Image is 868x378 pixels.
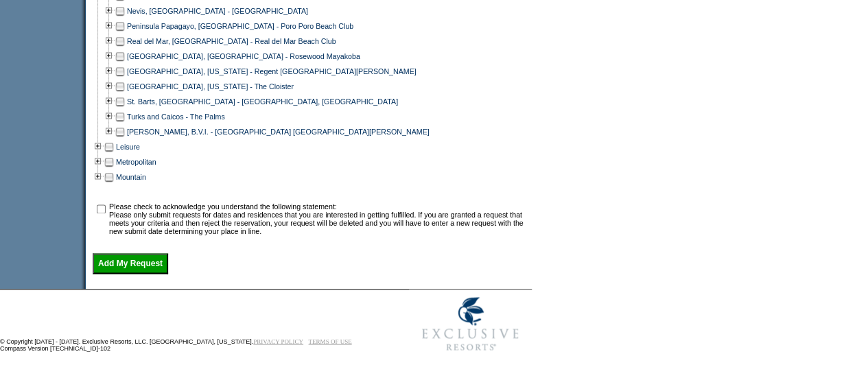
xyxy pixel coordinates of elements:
a: PRIVACY POLICY [253,338,303,344]
img: Exclusive Resorts [409,290,532,358]
input: Add My Request [93,253,168,274]
a: Nevis, [GEOGRAPHIC_DATA] - [GEOGRAPHIC_DATA] [127,7,308,15]
a: Mountain [116,173,146,181]
a: Real del Mar, [GEOGRAPHIC_DATA] - Real del Mar Beach Club [127,37,336,45]
a: [GEOGRAPHIC_DATA], [US_STATE] - Regent [GEOGRAPHIC_DATA][PERSON_NAME] [127,67,417,75]
a: Metropolitan [116,158,156,166]
a: [GEOGRAPHIC_DATA], [US_STATE] - The Cloister [127,82,294,91]
a: Leisure [116,143,140,151]
a: Turks and Caicos - The Palms [127,113,225,121]
td: Please check to acknowledge you understand the following statement: Please only submit requests f... [109,202,527,235]
a: [GEOGRAPHIC_DATA], [GEOGRAPHIC_DATA] - Rosewood Mayakoba [127,52,360,60]
a: [PERSON_NAME], B.V.I. - [GEOGRAPHIC_DATA] [GEOGRAPHIC_DATA][PERSON_NAME] [127,128,430,136]
a: Peninsula Papagayo, [GEOGRAPHIC_DATA] - Poro Poro Beach Club [127,22,353,30]
a: St. Barts, [GEOGRAPHIC_DATA] - [GEOGRAPHIC_DATA], [GEOGRAPHIC_DATA] [127,97,398,106]
a: TERMS OF USE [309,338,352,344]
